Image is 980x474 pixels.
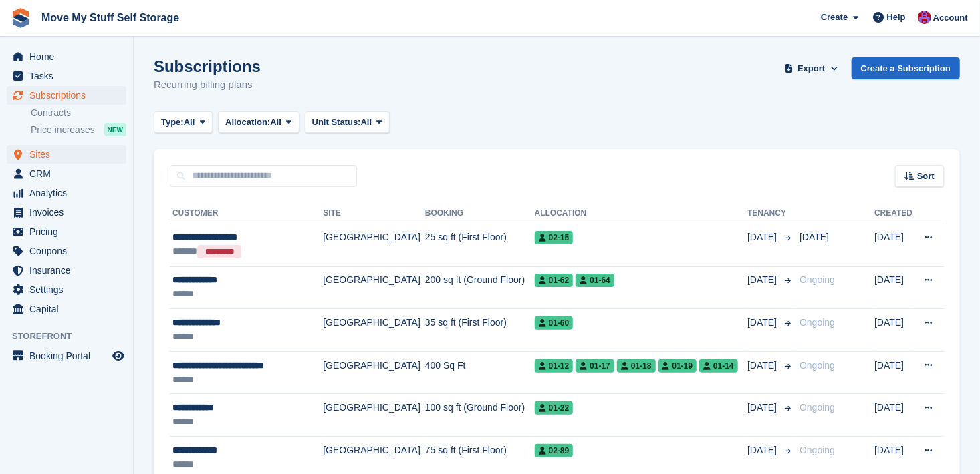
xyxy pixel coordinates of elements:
[7,47,126,66] a: menu
[7,222,126,241] a: menu
[7,145,126,164] a: menu
[29,346,110,365] span: Booking Portal
[535,316,574,330] span: 01-60
[576,359,614,373] span: 01-17
[933,11,968,25] span: Account
[323,224,425,266] td: [GEOGRAPHIC_DATA]
[782,57,841,79] button: Export
[7,300,126,318] a: menu
[29,145,110,164] span: Sites
[800,317,835,328] span: Ongoing
[7,164,126,183] a: menu
[36,7,185,29] a: Move My Stuff Self Storage
[874,394,914,437] td: [DATE]
[323,394,425,437] td: [GEOGRAPHIC_DATA]
[323,351,425,394] td: [GEOGRAPHIC_DATA]
[747,273,779,287] span: [DATE]
[29,47,110,66] span: Home
[361,115,372,129] span: All
[425,266,535,309] td: 200 sq ft (Ground Floor)
[7,67,126,85] a: menu
[154,111,213,134] button: Type: All
[7,346,126,365] a: menu
[29,222,110,241] span: Pricing
[323,266,425,309] td: [GEOGRAPHIC_DATA]
[11,8,31,28] img: stora-icon-8386f47178a22dfd0bd8f6a31ec36ba5ce8667c1dd55bd0f319d3a0aa187defe.svg
[874,309,914,352] td: [DATE]
[225,115,270,129] span: Allocation:
[312,115,361,129] span: Unit Status:
[29,164,110,183] span: CRM
[617,359,656,373] span: 01-18
[29,242,110,260] span: Coupons
[29,300,110,318] span: Capital
[31,107,126,120] a: Contracts
[535,231,574,244] span: 02-15
[7,203,126,222] a: menu
[305,111,390,134] button: Unit Status: All
[270,115,281,129] span: All
[425,394,535,437] td: 100 sq ft (Ground Floor)
[31,124,95,136] span: Price increases
[800,274,835,285] span: Ongoing
[29,203,110,222] span: Invoices
[800,360,835,371] span: Ongoing
[7,261,126,280] a: menu
[425,309,535,352] td: 35 sq ft (First Floor)
[29,184,110,202] span: Analytics
[747,359,779,373] span: [DATE]
[747,443,779,457] span: [DATE]
[821,11,848,24] span: Create
[29,67,110,85] span: Tasks
[918,11,931,24] img: Carrie Machin
[535,359,574,373] span: 01-12
[887,11,906,24] span: Help
[852,57,960,79] a: Create a Subscription
[323,309,425,352] td: [GEOGRAPHIC_DATA]
[800,232,829,242] span: [DATE]
[535,274,574,287] span: 01-62
[425,203,535,224] th: Booking
[747,203,794,224] th: Tenancy
[154,57,261,75] h1: Subscriptions
[917,170,935,183] span: Sort
[535,401,574,415] span: 01-22
[747,401,779,415] span: [DATE]
[576,274,614,287] span: 01-64
[161,115,184,129] span: Type:
[31,122,126,137] a: Price increases NEW
[425,224,535,266] td: 25 sq ft (First Floor)
[747,316,779,330] span: [DATE]
[798,62,825,75] span: Export
[154,77,261,93] p: Recurring billing plans
[7,184,126,202] a: menu
[218,111,299,134] button: Allocation: All
[110,348,126,364] a: Preview store
[747,230,779,244] span: [DATE]
[425,351,535,394] td: 400 Sq Ft
[170,203,323,224] th: Customer
[874,266,914,309] td: [DATE]
[535,444,574,457] span: 02-89
[29,86,110,105] span: Subscriptions
[323,203,425,224] th: Site
[699,359,738,373] span: 01-14
[7,86,126,105] a: menu
[7,242,126,260] a: menu
[874,224,914,266] td: [DATE]
[874,203,914,224] th: Created
[874,351,914,394] td: [DATE]
[184,115,195,129] span: All
[800,402,835,413] span: Ongoing
[29,261,110,280] span: Insurance
[12,330,133,343] span: Storefront
[29,280,110,299] span: Settings
[800,445,835,455] span: Ongoing
[7,280,126,299] a: menu
[104,123,126,136] div: NEW
[535,203,748,224] th: Allocation
[658,359,697,373] span: 01-19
